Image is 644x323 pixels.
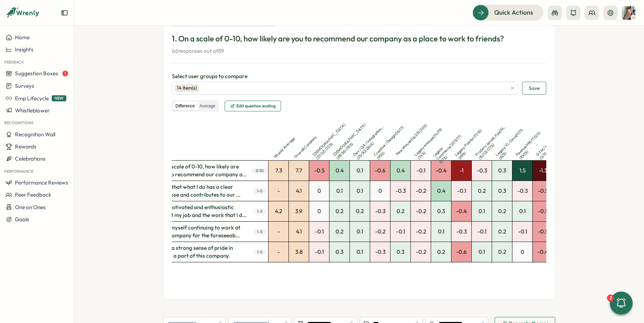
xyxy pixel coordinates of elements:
[370,242,390,262] div: -0.3
[472,161,492,181] div: -0.3
[432,125,472,165] p: Legacy Commerce12 ( 13 / 17 ) ( 77 %)
[350,222,370,242] div: 0.1
[329,201,349,221] div: 0.2
[61,9,68,16] button: Expand sidebar
[411,242,431,262] div: -0.2
[472,242,492,262] div: 0.1
[533,161,553,181] div: -1.3
[411,222,431,242] div: -0.2
[253,188,267,194] span: 1 - 5
[289,201,309,221] div: 3.9
[492,222,512,242] div: 0.2
[15,143,36,150] span: Rewards
[512,161,532,181] div: 1.5
[512,222,532,242] div: -0.1
[236,104,276,108] span: Edit question scaling
[15,216,29,223] span: Goals
[309,222,329,242] div: -0.1
[492,242,512,262] div: 0.2
[62,71,68,76] span: 1
[15,70,58,77] span: Suggestion Boxes
[431,201,451,221] div: 0.3
[533,181,553,201] div: -0.5
[512,181,532,201] div: -0.3
[172,33,546,44] p: 1. On a scale of 0-10, how likely are you to recommend our company as a place to work to friends?
[390,222,410,242] div: -0.1
[15,179,68,186] span: Performance Reviews
[273,126,306,160] p: Wrenly Average
[15,131,55,138] span: Recognition Wall
[431,161,451,181] div: -0.4
[451,222,471,242] div: -0.3
[154,242,251,262] span: I feel a strong sense of pride in being a part of this company.
[293,126,327,160] p: Overall Company
[451,242,471,262] div: -0.6
[289,242,309,262] div: 3.8
[175,84,199,92] div: 14 Item(s)
[352,124,389,161] p: Dev / QA / Integration... ( 25 / 30 ) ( 84 %)
[622,6,635,20] img: Chris Quinn
[329,161,349,181] div: 0.4
[390,242,410,262] div: 0.3
[329,242,349,262] div: 0.3
[15,95,49,102] span: Emp Lifecycle
[454,124,491,161] p: Legacy Pointer ( 11 / 16 ) ( 69 %)
[411,201,431,221] div: -0.2
[390,201,410,221] div: 0.2
[154,181,251,201] span: I feel that what I do has a clear purpose and contributes to our ...
[173,102,197,111] label: Difference
[269,181,288,201] div: -
[329,222,349,242] div: 0.2
[413,124,450,161] p: Legacy eHouse ( 14 / 19 ) ( 74 %)
[411,181,431,201] div: -0.2
[494,8,533,17] span: Quick Actions
[610,292,633,314] button: 2
[472,201,492,221] div: 0.1
[309,181,329,201] div: 0
[451,181,471,201] div: -0.1
[515,124,552,161] p: Finance/HR/IT ( 5 / 5 ) ( 100 %)
[607,294,614,302] div: 2
[350,201,370,221] div: 0.2
[451,201,471,221] div: -0.4
[154,201,251,221] span: I'm motivated and enthusiastic about my job and the work that I d...
[197,102,217,111] label: Average
[350,242,370,262] div: 0.1
[15,46,34,53] span: Insights
[522,82,546,95] button: Save
[15,204,46,211] span: One on Ones
[329,181,349,201] div: 0.1
[269,201,288,221] div: 4.2
[350,181,370,201] div: 0.1
[370,161,390,181] div: -0.6
[529,82,540,94] span: Save
[52,95,66,101] span: NEW
[154,222,251,242] span: I see myself continuing to work at this company for the foreseeab...
[332,124,369,161] p: [DEMOGRAPHIC_DATA] ( 28 / 36 ) ( 78 %)
[492,201,512,221] div: 0.2
[269,161,288,181] div: 7.3
[172,72,546,80] p: Select user groups to compare
[451,161,471,181] div: -1
[15,82,34,89] span: Surveys
[431,181,451,201] div: 0.4
[15,34,30,41] span: Home
[495,124,532,161] p: Legacy VL Omni ( 9 / 11 ) ( 82 %)
[289,161,309,181] div: 7.7
[395,123,428,157] p: New ehouse ( 16 / 23 ) ( 70 %)
[253,208,267,215] span: 1 - 5
[15,191,51,198] span: Peer Feedback
[15,155,46,162] span: Celebrations
[512,242,532,262] div: 0
[390,161,410,181] div: 0.4
[472,181,492,201] div: 0.2
[172,47,546,55] p: 66 responses out of 89
[431,222,451,242] div: 0.1
[411,161,431,181] div: -0.1
[154,161,251,181] span: On a scale of 0-10, how likely are you to recommend our company a...
[225,101,281,111] button: Edit question scaling
[533,201,553,221] div: -0.5
[289,222,309,242] div: 4.1
[373,124,410,161] p: Creative / Design ( 16 / 17 ) ( 95 %)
